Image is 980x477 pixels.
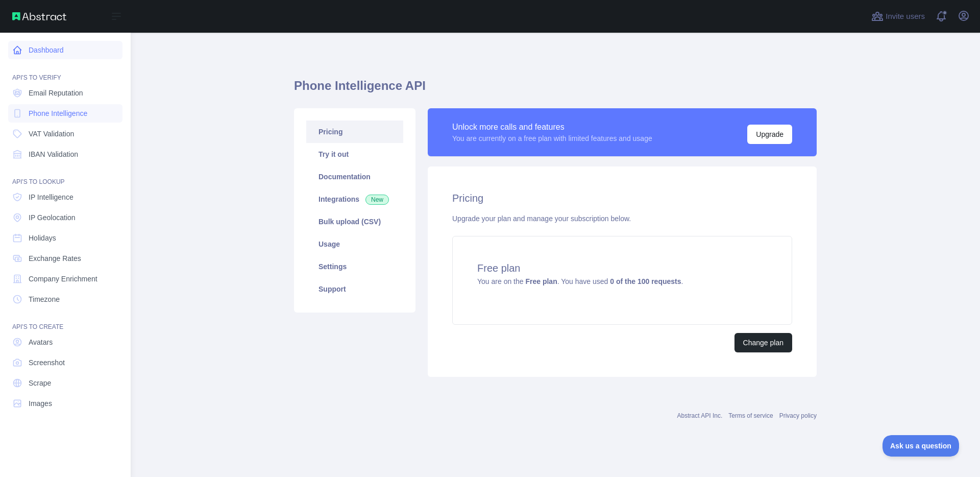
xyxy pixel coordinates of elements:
a: Scrape [8,374,122,392]
div: API'S TO LOOKUP [8,165,122,186]
div: API'S TO VERIFY [8,61,122,82]
a: Usage [306,233,403,255]
a: Bulk upload (CSV) [306,210,403,233]
a: Documentation [306,165,403,188]
h1: Phone Intelligence API [294,78,817,102]
a: Email Reputation [8,84,122,102]
a: Settings [306,255,403,278]
a: Holidays [8,229,122,247]
span: You are on the . You have used . [477,277,683,285]
div: Upgrade your plan and manage your subscription below. [452,213,792,224]
a: Timezone [8,290,122,308]
button: Upgrade [747,125,792,144]
a: IBAN Validation [8,145,122,163]
a: Phone Intelligence [8,104,122,123]
button: Change plan [734,333,792,352]
strong: Free plan [525,277,557,285]
div: API'S TO CREATE [8,311,122,331]
iframe: Toggle Customer Support [883,435,960,457]
a: VAT Validation [8,125,122,143]
a: Screenshot [8,353,122,372]
span: Email Reputation [29,88,83,98]
span: IP Geolocation [29,212,76,223]
div: Unlock more calls and features [452,121,652,133]
a: Try it out [306,143,403,165]
button: Invite users [869,8,927,25]
span: Phone Intelligence [29,108,87,118]
span: Avatars [29,337,53,347]
span: Invite users [886,11,925,22]
img: Abstract API [12,12,66,20]
a: Abstract API Inc. [677,412,723,419]
span: Exchange Rates [29,253,81,264]
div: You are currently on a free plan with limited features and usage [452,133,652,144]
a: Exchange Rates [8,249,122,268]
span: VAT Validation [29,129,74,139]
a: Terms of service [728,412,773,419]
a: Company Enrichment [8,270,122,288]
span: IP Intelligence [29,192,73,202]
a: Images [8,394,122,413]
a: Support [306,278,403,300]
span: Holidays [29,233,56,243]
span: Images [29,398,52,409]
span: Screenshot [29,357,65,368]
a: Avatars [8,333,122,351]
h4: Free plan [477,261,767,275]
strong: 0 of the 100 requests [610,277,681,285]
a: Privacy policy [779,412,817,419]
a: IP Geolocation [8,208,122,227]
a: Dashboard [8,41,122,59]
span: Timezone [29,294,60,304]
a: Pricing [306,121,403,143]
a: Integrations New [306,188,403,210]
span: Company Enrichment [29,274,97,284]
a: IP Intelligence [8,188,122,206]
h2: Pricing [452,191,792,205]
span: IBAN Validation [29,149,78,159]
span: New [365,195,389,205]
span: Scrape [29,378,51,388]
